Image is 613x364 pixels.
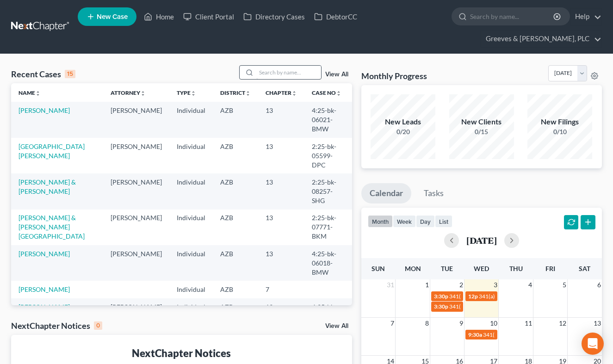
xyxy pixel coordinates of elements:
[325,71,348,78] a: View All
[19,142,85,160] a: [GEOGRAPHIC_DATA][PERSON_NAME]
[458,318,464,329] span: 9
[524,318,533,329] span: 11
[371,127,435,136] div: 0/20
[191,91,196,96] i: unfold_more
[19,250,70,258] a: [PERSON_NAME]
[35,91,41,96] i: unfold_more
[489,318,498,329] span: 10
[169,173,213,209] td: Individual
[213,102,258,137] td: AZB
[304,173,352,209] td: 2:25-bk-08257-SHG
[312,89,341,96] a: Case Nounfold_more
[368,215,393,228] button: month
[527,279,533,290] span: 4
[169,102,213,137] td: Individual
[449,303,539,310] span: 341(a) meeting for [PERSON_NAME]
[593,318,602,329] span: 13
[177,89,196,96] a: Typeunfold_more
[19,178,76,195] a: [PERSON_NAME] & [PERSON_NAME]
[256,66,321,79] input: Search by name...
[458,279,464,290] span: 2
[509,265,523,272] span: Thu
[258,245,304,281] td: 13
[416,215,435,228] button: day
[449,127,514,136] div: 0/15
[245,91,251,96] i: unfold_more
[468,331,482,338] span: 9:30a
[97,13,128,20] span: New Case
[304,245,352,281] td: 4:25-bk-06018-BMW
[103,298,169,325] td: [PERSON_NAME]
[558,318,567,329] span: 12
[596,279,602,290] span: 6
[213,138,258,173] td: AZB
[372,265,385,272] span: Sun
[103,138,169,173] td: [PERSON_NAME]
[390,318,395,329] span: 7
[103,173,169,209] td: [PERSON_NAME]
[405,265,421,272] span: Mon
[493,279,498,290] span: 3
[258,173,304,209] td: 13
[304,138,352,173] td: 2:25-bk-05599-DPC
[213,298,258,325] td: AZB
[19,214,85,240] a: [PERSON_NAME] & [PERSON_NAME][GEOGRAPHIC_DATA]
[291,91,297,96] i: unfold_more
[19,303,70,311] a: [PERSON_NAME]
[94,321,102,330] div: 0
[361,183,411,204] a: Calendar
[582,333,604,355] div: Open Intercom Messenger
[239,8,310,25] a: Directory Cases
[304,102,352,137] td: 4:25-bk-06021-BMW
[169,298,213,325] td: Individual
[545,265,555,272] span: Fri
[11,68,75,80] div: Recent Cases
[258,298,304,325] td: 13
[479,293,568,300] span: 341(a) meeting for [PERSON_NAME]
[361,70,427,81] h3: Monthly Progress
[570,8,601,25] a: Help
[213,281,258,298] td: AZB
[466,235,497,245] h2: [DATE]
[304,210,352,245] td: 2:25-bk-07771-BKM
[371,117,435,127] div: New Leads
[258,210,304,245] td: 13
[468,293,478,300] span: 12p
[449,293,539,300] span: 341(a) meeting for [PERSON_NAME]
[19,106,70,114] a: [PERSON_NAME]
[169,245,213,281] td: Individual
[103,245,169,281] td: [PERSON_NAME]
[266,89,297,96] a: Chapterunfold_more
[336,91,341,96] i: unfold_more
[310,8,362,25] a: DebtorCC
[258,138,304,173] td: 13
[103,210,169,245] td: [PERSON_NAME]
[111,89,146,96] a: Attorneyunfold_more
[103,102,169,137] td: [PERSON_NAME]
[325,323,348,329] a: View All
[424,279,430,290] span: 1
[19,89,41,96] a: Nameunfold_more
[19,285,70,293] a: [PERSON_NAME]
[434,293,448,300] span: 3:30p
[470,8,555,25] input: Search by name...
[481,31,601,47] a: Greeves & [PERSON_NAME], PLC
[527,117,592,127] div: New Filings
[435,215,452,228] button: list
[386,279,395,290] span: 31
[579,265,590,272] span: Sat
[65,70,75,78] div: 15
[220,89,251,96] a: Districtunfold_more
[140,91,146,96] i: unfold_more
[449,117,514,127] div: New Clients
[441,265,453,272] span: Tue
[415,183,452,204] a: Tasks
[474,265,489,272] span: Wed
[258,102,304,137] td: 13
[169,210,213,245] td: Individual
[393,215,416,228] button: week
[434,303,448,310] span: 3:30p
[562,279,567,290] span: 5
[213,245,258,281] td: AZB
[527,127,592,136] div: 0/10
